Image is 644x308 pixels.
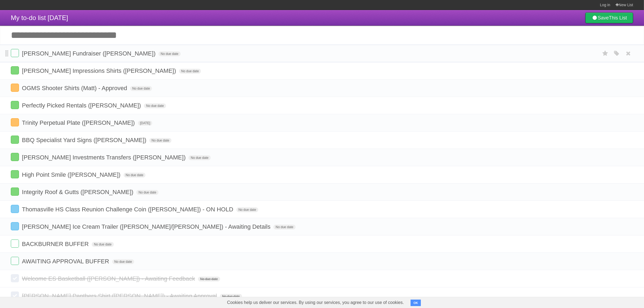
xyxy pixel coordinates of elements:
label: Done [11,188,19,196]
label: Done [11,274,19,282]
a: SaveThis List [585,12,633,23]
span: No due date [273,225,295,230]
label: Done [11,66,19,74]
label: Done [11,84,19,92]
span: No due date [158,51,180,56]
span: High Point Smile ([PERSON_NAME]) [22,171,122,178]
span: OGMS Shooter Shirts (Matt) - Approved [22,85,128,91]
span: Trinity Perpetual Plate ([PERSON_NAME]) [22,119,136,126]
span: [PERSON_NAME] Panthers Shirt ([PERSON_NAME]) - Awaiting Approval [22,293,218,299]
label: Done [11,240,19,248]
span: No due date [149,138,171,143]
span: [PERSON_NAME] Investments Transfers ([PERSON_NAME]) [22,154,187,161]
label: Done [11,257,19,265]
button: OK [411,300,421,306]
label: Done [11,49,19,57]
label: Done [11,118,19,126]
label: Done [11,222,19,230]
span: Welcome ES Basketball ([PERSON_NAME]) - Awaiting Feedback [22,275,196,282]
span: BACKBURNER BUFFER [22,241,90,247]
span: No due date [112,259,134,264]
label: Done [11,291,19,300]
span: [PERSON_NAME] Impressions Shirts ([PERSON_NAME]) [22,67,177,74]
span: No due date [136,190,158,195]
span: No due date [144,103,166,108]
label: Done [11,170,19,178]
span: Integrity Roof & Gutts ([PERSON_NAME]) [22,189,135,195]
label: Done [11,153,19,161]
label: Done [11,205,19,213]
span: No due date [198,277,220,281]
span: No due date [189,155,210,160]
span: No due date [124,173,146,178]
span: No due date [130,86,152,91]
span: AWAITING APPROVAL BUFFER [22,258,110,265]
span: [PERSON_NAME] Fundraiser ([PERSON_NAME]) [22,50,157,57]
b: This List [609,15,627,21]
label: Done [11,101,19,109]
label: Done [11,136,19,144]
span: No due date [92,242,114,247]
span: BBQ Specialist Yard Signs ([PERSON_NAME]) [22,137,148,143]
label: Star task [600,49,610,58]
span: Perfectly Picked Rentals ([PERSON_NAME]) [22,102,142,109]
span: No due date [236,207,258,212]
span: [DATE] [138,121,153,126]
span: [PERSON_NAME] Ice Cream Trailer ([PERSON_NAME]/[PERSON_NAME]) - Awaiting Details [22,223,272,230]
span: Cookies help us deliver our services. By using our services, you agree to our use of cookies. [222,297,409,308]
span: No due date [179,69,201,74]
span: No due date [220,294,242,299]
span: My to-do list [DATE] [11,14,68,21]
span: Thomasville HS Class Reunion Challenge Coin ([PERSON_NAME]) - ON HOLD [22,206,235,213]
